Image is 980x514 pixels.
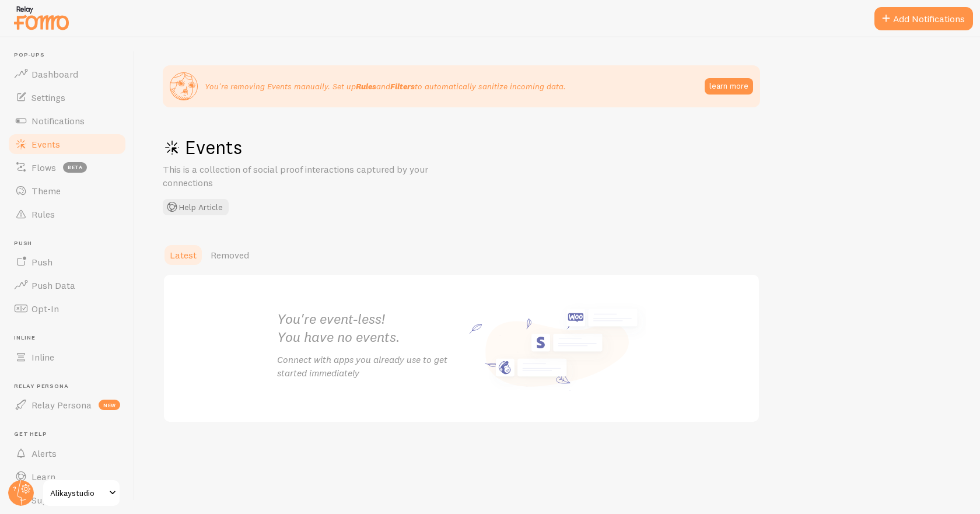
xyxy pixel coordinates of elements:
span: Push [14,240,127,247]
span: Notifications [32,115,85,127]
a: Latest [163,243,204,267]
a: Events [7,132,127,156]
span: Theme [32,185,61,197]
a: Removed [204,243,256,267]
span: Pop-ups [14,51,127,59]
p: You're removing Events manually. Set up and to automatically sanitize incoming data. [205,81,566,92]
span: Dashboard [32,68,78,80]
span: Removed [211,249,249,261]
a: Alikaystudio [42,479,121,507]
span: Settings [32,92,65,103]
button: Help Article [163,199,229,215]
span: Alerts [32,447,57,459]
span: Inline [14,334,127,342]
button: learn more [705,78,753,95]
a: Inline [7,345,127,369]
a: Dashboard [7,62,127,86]
span: Alikaystudio [50,486,106,500]
a: Opt-In [7,297,127,320]
span: Push Data [32,279,75,291]
a: Relay Persona new [7,393,127,417]
a: Rules [7,202,127,226]
span: Events [32,138,60,150]
span: Relay Persona [14,383,127,390]
a: Alerts [7,442,127,465]
span: Rules [32,208,55,220]
p: Connect with apps you already use to get started immediately [277,353,461,380]
a: Settings [7,86,127,109]
span: new [99,400,120,410]
a: Push [7,250,127,274]
span: Get Help [14,431,127,438]
span: beta [63,162,87,173]
a: Notifications [7,109,127,132]
strong: Rules [356,81,376,92]
img: fomo-relay-logo-orange.svg [12,3,71,33]
h2: You're event-less! You have no events. [277,310,461,346]
p: This is a collection of social proof interactions captured by your connections [163,163,443,190]
h1: Events [163,135,513,159]
span: Latest [170,249,197,261]
span: Learn [32,471,55,482]
span: Inline [32,351,54,363]
span: Opt-In [32,303,59,314]
a: Push Data [7,274,127,297]
strong: Filters [390,81,415,92]
span: Relay Persona [32,399,92,411]
a: Flows beta [7,156,127,179]
span: Flows [32,162,56,173]
a: Theme [7,179,127,202]
span: Push [32,256,52,268]
a: Learn [7,465,127,488]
